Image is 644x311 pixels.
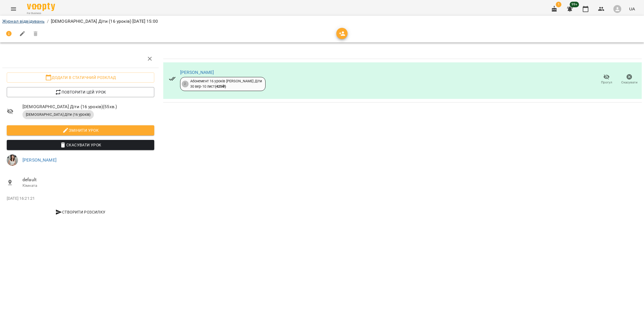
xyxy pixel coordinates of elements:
[7,87,154,97] button: Повторити цей урок
[51,18,158,25] p: [DEMOGRAPHIC_DATA] Діти (16 уроків) [DATE] 15:00
[2,19,45,24] a: Журнал відвідувань
[7,2,20,16] button: Menu
[27,3,55,11] img: Voopty Logo
[22,176,154,183] span: default
[595,72,618,87] button: Прогул
[7,196,154,201] p: [DATE] 16:21:21
[627,4,637,14] button: UA
[618,72,641,87] button: Скасувати
[556,2,561,7] span: 1
[7,125,154,135] button: Змінити урок
[601,80,612,85] span: Прогул
[22,112,94,117] span: [DEMOGRAPHIC_DATA] Діти (16 уроків)
[7,207,154,217] button: Створити розсилку
[7,140,154,150] button: Скасувати Урок
[11,127,150,134] span: Змінити урок
[621,80,638,85] span: Скасувати
[22,183,154,189] p: Кімната
[629,6,635,12] span: UA
[7,72,154,83] button: Додати в статичний розклад
[11,74,150,81] span: Додати в статичний розклад
[11,89,150,96] span: Повторити цей урок
[570,2,579,7] span: 99+
[190,79,262,89] div: Абонемент 16 уроків [PERSON_NAME] Діти 30 вер - 10 лист
[22,103,154,110] span: [DEMOGRAPHIC_DATA] Діти (16 уроків) ( 55 хв. )
[215,84,226,88] b: ( 425 ₴ )
[2,18,642,25] nav: breadcrumb
[7,155,18,166] img: 2a7e41675b8cddfc6659cbc34865a559.png
[27,12,55,15] span: For Business
[182,81,189,87] div: 2
[9,209,152,215] span: Створити розсилку
[11,142,150,148] span: Скасувати Урок
[47,18,49,25] li: /
[22,157,56,163] a: [PERSON_NAME]
[180,70,214,75] a: [PERSON_NAME]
